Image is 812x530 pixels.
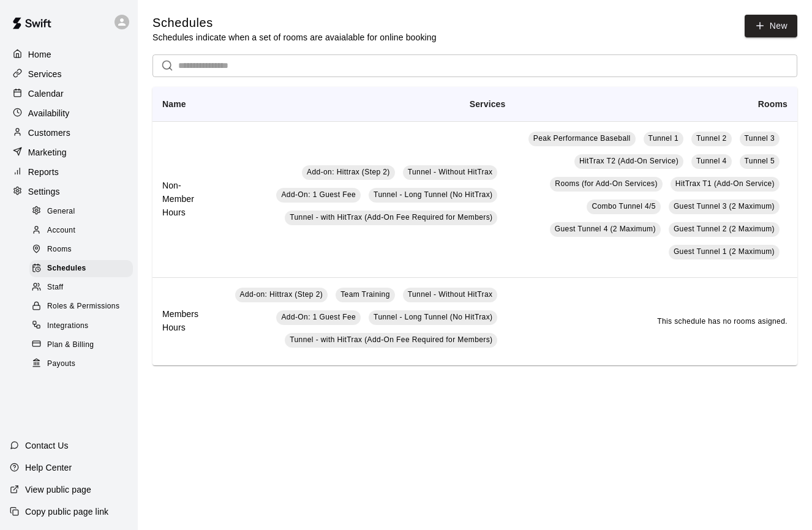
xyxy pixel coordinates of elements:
span: Rooms (for Add-On Services) [555,179,658,188]
span: Add-On: 1 Guest Fee [281,190,356,199]
a: Guest Tunnel 2 (2 Maximum) [669,222,780,237]
div: Rooms [29,241,133,258]
span: Peak Performance Baseball [533,134,631,143]
a: Tunnel - with HitTrax (Add-On Fee Required for Members) [285,333,497,348]
span: Guest Tunnel 1 (2 Maximum) [674,247,775,256]
span: Tunnel - with HitTrax (Add-On Fee Required for Members) [290,213,492,222]
a: Team Training [336,288,395,302]
div: Plan & Billing [29,337,133,354]
a: Schedules [29,259,138,278]
p: View public page [25,483,91,496]
span: Add-on: Hittrax (Step 2) [240,290,323,299]
span: Tunnel - Without HitTrax [408,168,493,176]
a: HitTrax T2 (Add-On Service) [574,154,683,169]
span: Roles & Permissions [47,300,119,313]
b: Name [162,99,186,109]
a: Services [10,65,128,83]
span: Team Training [340,290,390,299]
p: Help Center [25,461,72,474]
a: Marketing [10,143,128,162]
a: Tunnel - Without HitTrax [403,288,498,302]
div: General [29,203,133,220]
p: Home [28,48,51,61]
a: Tunnel 5 [740,154,780,169]
a: HitTrax T1 (Add-On Service) [671,177,780,192]
span: Tunnel 4 [696,157,726,165]
a: Payouts [29,354,138,373]
span: HitTrax T2 (Add-On Service) [579,157,679,165]
span: HitTrax T1 (Add-On Service) [675,179,775,188]
div: Schedules [29,260,133,277]
a: Calendar [10,84,128,103]
div: Roles & Permissions [29,298,133,315]
a: Tunnel 4 [691,154,731,169]
a: Tunnel 3 [740,132,780,146]
h6: Non-Member Hours [162,179,203,220]
a: Account [29,221,138,240]
span: Staff [47,282,63,294]
span: Payouts [47,358,75,370]
span: Tunnel 2 [696,134,726,143]
a: Tunnel - Long Tunnel (No HitTrax) [369,310,497,325]
span: Guest Tunnel 2 (2 Maximum) [674,225,775,233]
span: Account [47,225,75,237]
p: Copy public page link [25,506,108,518]
p: Settings [28,185,60,198]
span: Tunnel 1 [648,134,679,143]
a: Tunnel 1 [644,132,683,146]
a: Reports [10,163,128,181]
span: Tunnel - Without HitTrax [408,290,493,299]
div: Availability [10,104,128,122]
div: Account [29,222,133,239]
span: Tunnel - with HitTrax (Add-On Fee Required for Members) [290,335,492,344]
a: Plan & Billing [29,335,138,354]
a: Customers [10,124,128,142]
h6: Members Hours [162,308,203,335]
table: simple table [152,87,797,365]
a: Tunnel - Without HitTrax [403,165,498,180]
a: Guest Tunnel 1 (2 Maximum) [669,245,780,259]
a: Guest Tunnel 4 (2 Maximum) [550,222,661,237]
h5: Schedules [152,15,437,31]
a: Tunnel - with HitTrax (Add-On Fee Required for Members) [285,211,497,225]
a: New [745,15,797,37]
a: Home [10,45,128,64]
a: Peak Performance Baseball [528,132,636,146]
a: Add-On: 1 Guest Fee [276,188,361,203]
span: Tunnel - Long Tunnel (No HitTrax) [374,313,492,321]
b: Services [470,99,506,109]
a: Settings [10,182,128,201]
span: Guest Tunnel 3 (2 Maximum) [674,202,775,211]
span: Schedules [47,263,86,275]
p: Calendar [28,88,64,100]
a: Roles & Permissions [29,297,138,316]
p: Availability [28,107,70,119]
span: Tunnel - Long Tunnel (No HitTrax) [374,190,492,199]
a: Add-on: Hittrax (Step 2) [235,288,328,302]
span: Plan & Billing [47,339,94,351]
span: General [47,206,75,218]
a: General [29,202,138,221]
p: Services [28,68,62,80]
a: Staff [29,278,138,297]
a: Guest Tunnel 3 (2 Maximum) [669,200,780,214]
a: Combo Tunnel 4/5 [587,200,660,214]
span: This schedule has no rooms asigned. [657,317,788,326]
p: Marketing [28,146,67,159]
b: Rooms [758,99,788,109]
a: Rooms (for Add-On Services) [550,177,663,192]
a: Rooms [29,241,138,259]
span: Combo Tunnel 4/5 [592,202,655,211]
span: Tunnel 5 [745,157,775,165]
div: Payouts [29,356,133,373]
div: Integrations [29,318,133,335]
p: Customers [28,127,70,139]
span: Add-on: Hittrax (Step 2) [307,168,390,176]
a: Add-on: Hittrax (Step 2) [302,165,395,180]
